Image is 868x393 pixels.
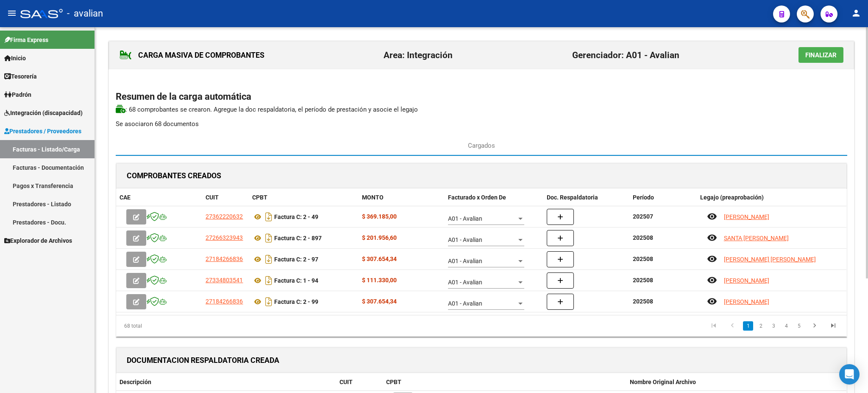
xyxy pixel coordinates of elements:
span: CUIT [206,194,219,201]
span: Descripción [120,379,151,385]
span: 27184266836 [206,298,243,305]
datatable-header-cell: MONTO [359,188,445,207]
strong: 202508 [633,277,653,284]
strong: Factura C: 2 - 897 [274,235,322,241]
span: 27334803541 [206,277,243,284]
span: MONTO [362,194,384,201]
span: Inicio [4,53,26,63]
button: Finalizar [798,47,843,63]
li: page 2 [754,319,767,333]
mat-icon: remove_red_eye [707,233,717,243]
span: Tesorería [4,72,37,81]
li: page 1 [742,319,754,333]
strong: $ 307.654,34 [362,255,397,262]
strong: $ 369.185,00 [362,213,397,220]
datatable-header-cell: Doc. Respaldatoria [543,188,629,207]
a: 1 [743,321,753,331]
strong: 202508 [633,255,653,262]
strong: Factura C: 2 - 99 [274,298,318,305]
mat-icon: remove_red_eye [707,254,717,264]
mat-icon: remove_red_eye [707,211,717,222]
datatable-header-cell: Facturado x Orden De [445,188,543,207]
span: CUIT [339,379,353,385]
span: Finalizar [805,51,837,59]
a: 3 [768,321,779,331]
strong: Factura C: 2 - 49 [274,213,318,220]
strong: $ 201.956,60 [362,234,397,241]
a: 2 [756,321,766,331]
span: - avalian [67,4,103,23]
li: page 5 [793,319,805,333]
strong: 202507 [633,213,653,220]
strong: 202508 [633,298,653,305]
span: Explorador de Archivos [4,236,72,245]
strong: 202508 [633,234,653,241]
a: 4 [781,321,791,331]
span: Doc. Respaldatoria [547,194,598,201]
datatable-header-cell: CUIT [202,188,249,207]
h1: DOCUMENTACION RESPALDATORIA CREADA [127,354,279,367]
span: SANTA [PERSON_NAME] [724,235,789,241]
span: A01 - Avalian [448,300,482,307]
span: Facturado x Orden De [448,194,506,201]
i: Descargar documento [263,295,274,309]
span: 27184266836 [206,255,243,262]
i: Descargar documento [263,210,274,224]
datatable-header-cell: CAE [116,188,202,207]
span: A01 - Avalian [448,215,482,222]
span: Padrón [4,90,31,99]
span: Legajo (preaprobación) [700,194,764,201]
datatable-header-cell: CPBT [383,373,626,391]
i: Descargar documento [263,274,274,287]
h2: Gerenciador: A01 - Avalian [572,47,679,63]
span: CAE [120,194,131,201]
h2: Area: Integración [384,47,453,63]
datatable-header-cell: CUIT [336,373,383,391]
span: Cargados [468,141,495,150]
a: go to first page [706,321,722,331]
span: [PERSON_NAME] [724,277,769,284]
p: Se asociaron 68 documentos [116,119,847,129]
span: Período [633,194,654,201]
datatable-header-cell: Período [629,188,696,207]
span: CPBT [252,194,267,201]
span: 27362220632 [206,213,243,220]
li: page 3 [767,319,780,333]
li: page 4 [780,319,793,333]
strong: $ 307.654,34 [362,298,397,305]
span: 27266323943 [206,234,243,241]
span: [PERSON_NAME] [724,213,769,220]
h2: Resumen de la carga automática [116,89,847,105]
span: Integración (discapacidad) [4,108,83,118]
strong: Factura C: 1 - 94 [274,277,318,284]
span: [PERSON_NAME] [PERSON_NAME] [724,256,816,263]
a: go to next page [807,321,823,331]
span: A01 - Avalian [448,258,482,264]
div: 68 total [116,315,261,337]
datatable-header-cell: Nombre Original Archivo [626,373,846,391]
h1: COMPROBANTES CREADOS [127,169,221,182]
p: : 68 comprobantes se crearon. Agregue la doc respaldatoria [116,105,847,114]
a: 5 [794,321,804,331]
a: go to last page [825,321,841,331]
span: Prestadores / Proveedores [4,126,81,136]
strong: $ 111.330,00 [362,277,397,284]
i: Descargar documento [263,253,274,266]
span: A01 - Avalian [448,236,482,243]
datatable-header-cell: Legajo (preaprobación) [697,188,846,207]
span: Firma Express [4,35,48,45]
span: [PERSON_NAME] [724,298,769,305]
mat-icon: remove_red_eye [707,275,717,285]
datatable-header-cell: CPBT [249,188,358,207]
span: , el período de prestación y asocie el legajo [295,106,418,113]
span: CPBT [386,379,401,385]
datatable-header-cell: Descripción [116,373,336,391]
span: A01 - Avalian [448,279,482,286]
a: go to previous page [724,321,740,331]
h1: CARGA MASIVA DE COMPROBANTES [120,48,264,62]
mat-icon: menu [7,8,17,18]
strong: Factura C: 2 - 97 [274,256,318,263]
mat-icon: remove_red_eye [707,296,717,306]
div: Open Intercom Messenger [839,364,860,385]
span: Nombre Original Archivo [630,379,696,385]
